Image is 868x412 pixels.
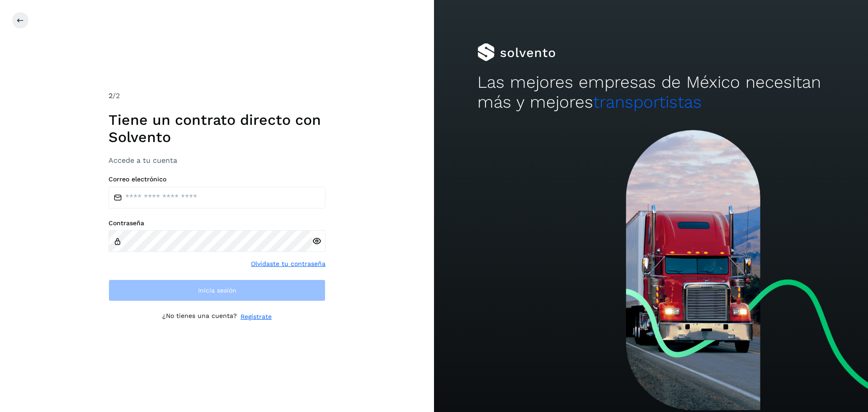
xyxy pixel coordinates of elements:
span: 2 [108,91,113,100]
span: transportistas [593,92,702,112]
label: Contraseña [108,219,325,227]
a: Olvidaste tu contraseña [251,259,325,269]
a: Regístrate [241,312,272,322]
span: Inicia sesión [198,287,236,294]
h3: Accede a tu cuenta [108,156,325,165]
div: /2 [108,90,325,101]
h2: Las mejores empresas de México necesitan más y mejores [477,72,825,113]
p: ¿No tienes una cuenta? [162,312,237,322]
button: Inicia sesión [108,279,325,301]
h1: Tiene un contrato directo con Solvento [108,111,325,146]
label: Correo electrónico [108,175,325,183]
